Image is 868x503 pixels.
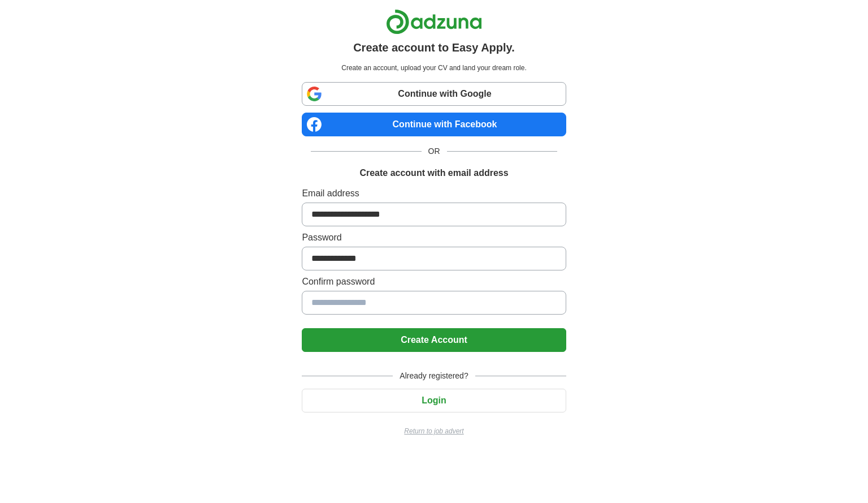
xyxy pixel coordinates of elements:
a: Return to job advert [302,426,566,436]
a: Continue with Google [302,82,566,106]
button: Create Account [302,328,566,352]
label: Confirm password [302,275,566,289]
a: Continue with Facebook [302,113,566,136]
img: Adzuna logo [386,9,482,35]
label: Email address [302,187,566,200]
h1: Create account with email address [359,166,508,180]
label: Password [302,231,566,244]
p: Create an account, upload your CV and land your dream role. [304,63,563,73]
span: OR [422,145,447,157]
button: Login [302,389,566,412]
span: Already registered? [393,370,475,382]
a: Login [302,395,566,405]
h1: Create account to Easy Apply. [353,39,515,56]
